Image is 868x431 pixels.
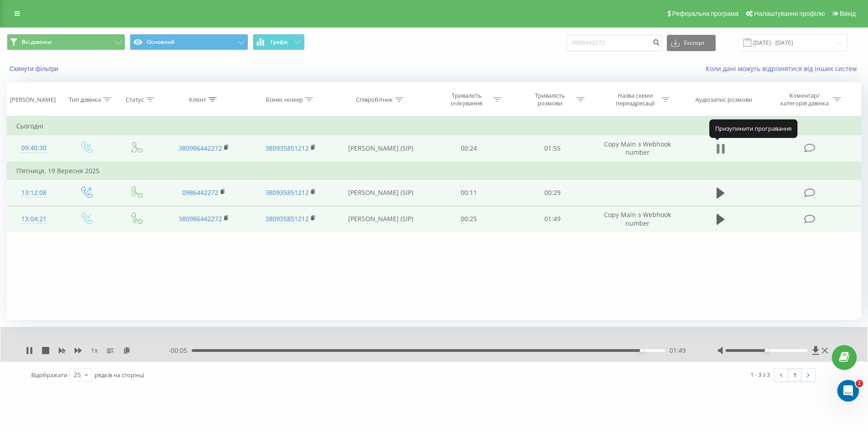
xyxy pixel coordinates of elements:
td: Copy Main з Webhook number [594,135,681,162]
a: 0986442272 [182,188,218,197]
button: Всі дзвінки [7,34,125,50]
td: [PERSON_NAME] (SIP) [334,206,427,232]
button: Скинути фільтри [7,65,63,73]
span: Налаштування профілю [754,10,825,17]
span: Вихід [840,10,856,17]
td: 01:49 [510,206,594,232]
div: 25 [74,370,81,379]
td: [PERSON_NAME] (SIP) [334,135,427,162]
a: 380935851212 [265,214,309,223]
td: [PERSON_NAME] (SIP) [334,180,427,206]
div: Назва схеми переадресації [611,92,659,107]
div: 1 - 3 з 3 [750,370,770,379]
div: 13:12:08 [16,184,52,202]
a: 380986442272 [179,214,222,223]
div: Співробітник [356,96,393,104]
div: 09:40:30 [16,139,52,157]
div: Accessibility label [764,349,768,352]
input: Пошук за номером [566,35,662,51]
button: Основний [130,34,248,50]
div: Тривалість розмови [526,92,574,107]
div: Бізнес номер [266,96,303,104]
td: 00:25 [427,206,510,232]
div: Тривалість очікування [443,92,491,107]
div: Призупинити програвання [709,119,797,137]
span: - 00:05 [169,346,192,355]
span: Графік [270,39,288,45]
span: Всі дзвінки [22,38,52,46]
td: 00:29 [510,180,594,206]
button: Графік [253,34,305,50]
a: Коли дані можуть відрізнятися вiд інших систем [706,64,861,73]
div: Статус [126,96,144,104]
button: Експорт [667,35,716,51]
td: 01:55 [510,135,594,162]
span: 1 x [91,346,98,355]
a: 1 [788,369,802,381]
span: 1 [856,380,863,387]
a: 380986442272 [179,144,222,152]
a: 380935851212 [265,188,309,197]
td: Copy Main з Webhook number [594,206,681,232]
span: рядків на сторінці [94,371,144,379]
td: 00:24 [427,135,510,162]
td: П’ятниця, 19 Вересня 2025 [7,162,861,180]
td: Сьогодні [7,117,861,135]
div: Тип дзвінка [69,96,101,104]
div: [PERSON_NAME] [10,96,56,104]
span: Відображати [31,371,67,379]
span: Реферальна програма [672,10,739,17]
td: 00:11 [427,180,510,206]
div: 13:04:21 [16,210,52,228]
div: Accessibility label [640,349,643,352]
iframe: Intercom live chat [837,380,859,402]
a: 380935851212 [265,144,309,152]
div: Аудіозапис розмови [695,96,752,104]
span: 01:49 [670,346,686,355]
div: Коментар/категорія дзвінка [778,92,831,107]
div: Клієнт [189,96,206,104]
